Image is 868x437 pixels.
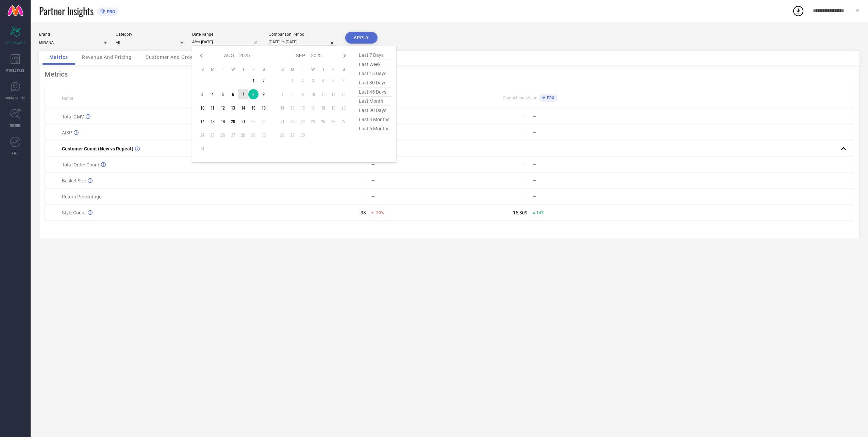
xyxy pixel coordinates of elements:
[503,96,537,100] span: Competitors Value
[197,89,207,99] td: Sun Aug 03 2025
[524,114,528,119] div: —
[287,89,298,99] td: Mon Sep 08 2025
[258,89,269,99] td: Sat Aug 09 2025
[328,89,338,99] td: Fri Sep 12 2025
[513,210,528,215] div: 15,809
[318,67,328,72] th: Thursday
[318,89,328,99] td: Thu Sep 11 2025
[62,162,99,167] span: Total Order Count
[277,116,287,127] td: Sun Sep 21 2025
[363,194,366,199] div: —
[207,116,218,127] td: Mon Aug 18 2025
[328,116,338,127] td: Fri Sep 26 2025
[287,76,298,86] td: Mon Sep 01 2025
[338,76,349,86] td: Sat Sep 06 2025
[338,116,349,127] td: Sat Sep 27 2025
[524,178,528,183] div: —
[536,210,544,215] span: 14%
[192,32,260,37] div: Date Range
[277,103,287,113] td: Sun Sep 14 2025
[792,5,804,17] div: Open download list
[218,89,228,99] td: Tue Aug 05 2025
[287,130,298,140] td: Mon Sep 29 2025
[357,51,391,60] span: last 7 days
[328,76,338,86] td: Fri Sep 05 2025
[357,124,391,133] span: last 6 months
[318,116,328,127] td: Thu Sep 25 2025
[238,116,248,127] td: Thu Aug 21 2025
[371,130,449,135] div: —
[357,69,391,78] span: last 15 days
[197,103,207,113] td: Sun Aug 10 2025
[533,114,611,119] div: —
[238,67,248,72] th: Thursday
[105,9,115,14] span: PRO
[298,89,308,99] td: Tue Sep 09 2025
[62,194,101,199] span: Return Percentage
[248,103,258,113] td: Fri Aug 15 2025
[228,103,238,113] td: Wed Aug 13 2025
[258,76,269,86] td: Sat Aug 02 2025
[248,76,258,86] td: Fri Aug 01 2025
[328,67,338,72] th: Friday
[5,40,26,45] span: SCORECARDS
[192,38,260,46] input: Select date range
[248,89,258,99] td: Fri Aug 08 2025
[258,67,269,72] th: Saturday
[238,89,248,99] td: Thu Aug 07 2025
[269,38,337,46] input: Select comparison period
[357,78,391,87] span: last 30 days
[308,89,318,99] td: Wed Sep 10 2025
[238,103,248,113] td: Thu Aug 14 2025
[82,54,132,60] span: Revenue And Pricing
[371,114,449,119] div: —
[197,144,207,154] td: Sun Aug 31 2025
[228,89,238,99] td: Wed Aug 06 2025
[62,96,73,101] span: Name
[258,130,269,140] td: Sat Aug 30 2025
[357,60,391,69] span: last week
[258,116,269,127] td: Sat Aug 23 2025
[371,178,449,183] div: —
[338,89,349,99] td: Sat Sep 13 2025
[45,70,854,78] div: Metrics
[533,162,611,167] div: —
[39,32,107,37] div: Brand
[238,130,248,140] td: Thu Aug 28 2025
[298,116,308,127] td: Tue Sep 23 2025
[207,89,218,99] td: Mon Aug 04 2025
[218,103,228,113] td: Tue Aug 12 2025
[533,178,611,183] div: —
[228,116,238,127] td: Wed Aug 20 2025
[545,96,554,100] span: PRO
[318,76,328,86] td: Thu Sep 04 2025
[277,89,287,99] td: Sun Sep 07 2025
[218,116,228,127] td: Tue Aug 19 2025
[363,178,366,183] div: —
[298,67,308,72] th: Tuesday
[298,130,308,140] td: Tue Sep 30 2025
[308,103,318,113] td: Wed Sep 17 2025
[62,130,72,135] span: AISP
[371,162,449,167] div: —
[207,130,218,140] td: Mon Aug 25 2025
[533,194,611,199] div: —
[524,130,528,135] div: —
[277,67,287,72] th: Sunday
[207,103,218,113] td: Mon Aug 11 2025
[338,67,349,72] th: Saturday
[298,76,308,86] td: Tue Sep 02 2025
[207,67,218,72] th: Monday
[197,116,207,127] td: Sun Aug 17 2025
[357,115,391,124] span: last 3 months
[197,52,205,60] div: Previous month
[524,162,528,167] div: —
[228,130,238,140] td: Wed Aug 27 2025
[524,194,528,199] div: —
[338,103,349,113] td: Sat Sep 20 2025
[62,114,84,119] span: Total GMV
[258,103,269,113] td: Sat Aug 16 2025
[308,76,318,86] td: Wed Sep 03 2025
[5,95,26,100] span: SUGGESTIONS
[287,103,298,113] td: Mon Sep 15 2025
